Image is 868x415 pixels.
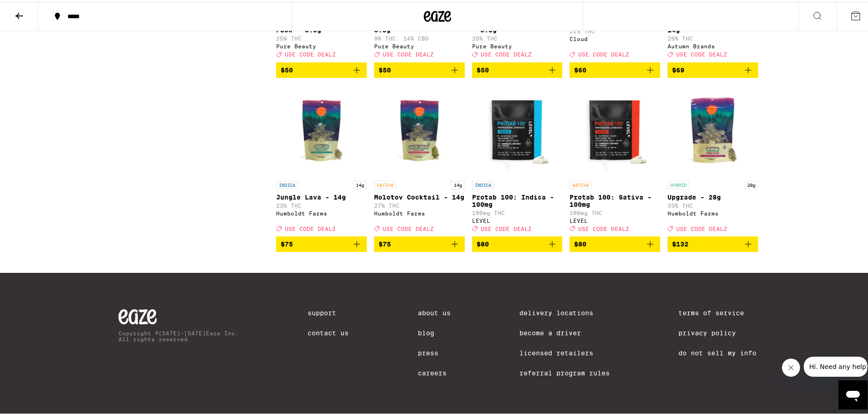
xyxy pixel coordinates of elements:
a: Contact Us [308,328,349,335]
span: $50 [379,65,391,72]
p: 33% THC [668,201,758,207]
p: 100mg THC [570,208,660,214]
span: USE CODE DEALZ [481,224,532,230]
p: 26% THC [472,34,563,40]
a: About Us [418,307,451,315]
iframe: Button to launch messaging window [838,379,868,408]
iframe: Close message [782,357,800,375]
button: Add to bag [472,61,563,76]
p: HYBRID [668,179,689,187]
a: Do Not Sell My Info [678,348,756,355]
div: Autumn Brands [668,41,758,47]
span: $132 [672,239,688,246]
a: Referral Program Rules [519,368,610,375]
button: Add to bag [570,61,660,76]
a: Licensed Retailers [519,348,610,355]
img: LEVEL - Protab 100: Indica - 100mg [472,83,563,174]
a: Delivery Locations [519,307,610,315]
span: USE CODE DEALZ [383,224,434,230]
div: Pure Beauty [276,41,367,47]
img: LEVEL - Protab 100: Sativa - 100mg [570,83,660,174]
img: Humboldt Farms - Upgrade - 28g [668,83,758,174]
span: $75 [281,239,293,246]
p: INDICA [276,179,298,187]
a: Careers [418,368,451,375]
span: Hi. Need any help? [5,6,66,14]
img: Humboldt Farms - Molotov Cocktail - 14g [374,83,465,174]
p: Copyright © [DATE]-[DATE] Eaze Inc. All rights reserved. [118,328,239,340]
a: Open page for Protab 100: Sativa - 100mg from LEVEL [570,83,660,235]
button: Add to bag [276,61,367,76]
span: $69 [672,65,684,72]
span: USE CODE DEALZ [383,50,434,56]
button: Add to bag [374,235,465,250]
div: Cloud [570,34,660,40]
p: SATIVA [570,179,591,187]
button: Add to bag [276,235,367,250]
span: $60 [574,65,586,72]
p: Protab 100: Sativa - 100mg [570,192,660,206]
iframe: Message from company [804,355,868,375]
span: USE CODE DEALZ [578,50,629,56]
p: 23% THC [276,201,367,207]
a: Open page for Molotov Cocktail - 14g from Humboldt Farms [374,83,465,235]
p: 25% THC [276,34,367,40]
p: 14g [451,179,465,187]
span: $50 [477,65,489,72]
a: Open page for Jungle Lava - 14g from Humboldt Farms [276,83,367,235]
span: USE CODE DEALZ [481,50,532,56]
p: 100mg THC [472,208,563,214]
a: Terms of Service [678,307,756,315]
button: Add to bag [668,235,758,250]
div: Humboldt Farms [374,209,465,215]
p: 14g [353,179,367,187]
p: INDICA [472,179,494,187]
a: Privacy Policy [678,328,756,335]
a: Support [308,307,349,315]
p: Jungle Lava - 14g [276,192,367,199]
span: $50 [281,65,293,72]
a: Open page for Protab 100: Indica - 100mg from LEVEL [472,83,563,235]
div: LEVEL [570,216,660,222]
span: $80 [477,239,489,246]
div: Humboldt Farms [668,209,758,215]
div: Pure Beauty [374,41,465,47]
p: SATIVA [374,179,396,187]
span: $80 [574,239,586,246]
a: Blog [418,328,451,335]
p: Upgrade - 28g [668,192,758,199]
a: Open page for Upgrade - 28g from Humboldt Farms [668,83,758,235]
p: 26% THC [668,34,758,40]
p: 28g [745,179,758,187]
a: Become a Driver [519,328,610,335]
span: USE CODE DEALZ [676,50,727,56]
span: USE CODE DEALZ [578,224,629,230]
button: Add to bag [374,61,465,76]
div: Pure Beauty [472,41,563,47]
div: LEVEL [472,216,563,222]
span: $75 [379,239,391,246]
p: 21% THC [570,26,660,32]
p: Molotov Cocktail - 14g [374,192,465,199]
div: Humboldt Farms [276,209,367,215]
img: Humboldt Farms - Jungle Lava - 14g [276,83,367,174]
span: USE CODE DEALZ [676,224,727,230]
button: Add to bag [570,235,660,250]
button: Add to bag [472,235,563,250]
a: Press [418,348,451,355]
span: USE CODE DEALZ [285,50,336,56]
button: Add to bag [668,61,758,76]
p: 9% THC: 14% CBD [374,34,465,40]
p: Protab 100: Indica - 100mg [472,192,563,206]
span: USE CODE DEALZ [285,224,336,230]
p: 27% THC [374,201,465,207]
